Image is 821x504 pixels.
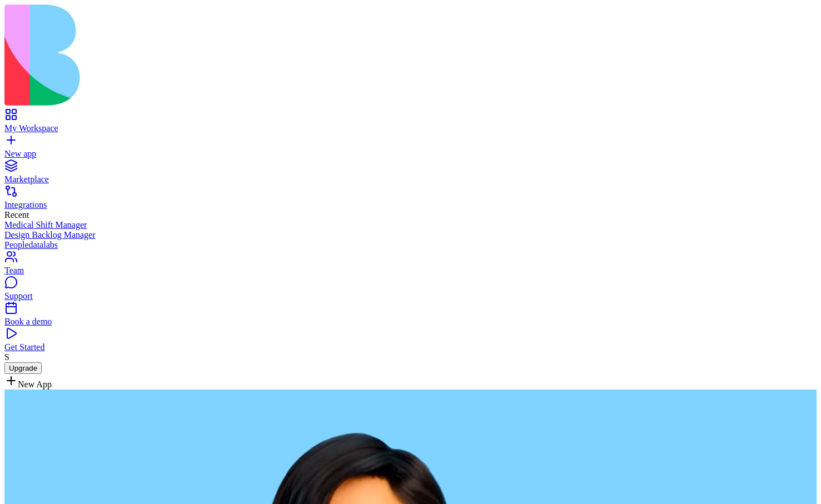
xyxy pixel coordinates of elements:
[4,164,817,184] a: Marketplace
[4,240,817,250] a: Peopledatalabs
[4,352,9,362] span: S
[4,139,817,159] a: New app
[4,281,817,301] a: Support
[4,307,817,327] a: Book a demo
[4,190,817,210] a: Integrations
[4,362,42,374] button: Upgrade
[4,200,817,210] div: Integrations
[4,123,817,133] div: My Workspace
[4,210,29,219] span: Recent
[4,256,817,276] a: Team
[4,342,817,352] div: Get Started
[4,266,817,276] div: Team
[4,230,817,240] a: Design Backlog Manager
[4,363,42,372] a: Upgrade
[4,174,817,184] div: Marketplace
[4,149,817,159] div: New app
[4,4,451,106] img: logo
[4,317,817,327] div: Book a demo
[4,220,817,230] a: Medical Shift Manager
[4,113,817,133] a: My Workspace
[4,291,817,301] div: Support
[4,332,817,352] a: Get Started
[18,380,52,389] span: New App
